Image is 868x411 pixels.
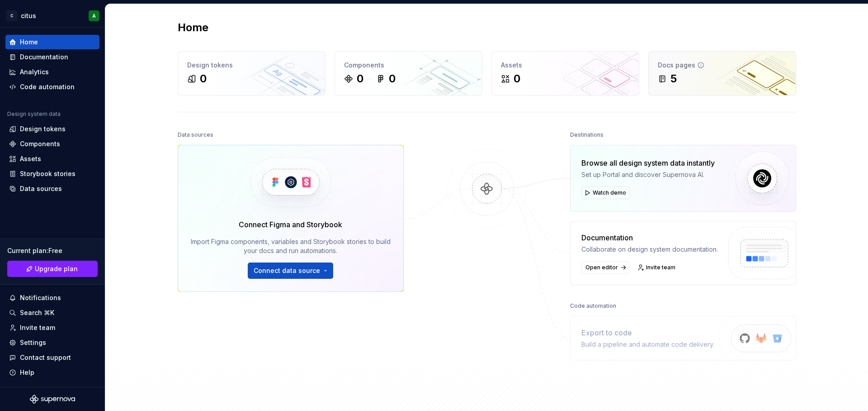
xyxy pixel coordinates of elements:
[491,51,639,96] a: Assets0
[20,169,75,178] div: Storybook stories
[200,72,207,86] div: 0
[20,293,61,302] div: Notifications
[30,395,75,404] svg: Supernova Logo
[389,72,396,86] div: 0
[20,368,34,377] div: Help
[581,340,714,349] div: Build a pipeline and automate code delivery.
[5,50,99,64] a: Documentation
[21,11,36,20] div: citus
[20,308,54,317] div: Search ⌘K
[5,365,99,380] button: Help
[344,61,473,70] div: Components
[7,110,61,118] div: Design system data
[5,182,99,196] a: Data sources
[658,61,787,70] div: Docs pages
[2,6,103,25] button: CcitusA
[581,170,715,179] div: Set up Portal and discover Supernova AI.
[5,350,99,365] button: Contact support
[5,320,99,335] a: Invite team
[585,264,618,271] span: Open editor
[5,335,99,350] a: Settings
[7,261,98,277] a: Upgrade plan
[92,12,96,19] div: A
[635,261,679,274] a: Invite team
[20,323,55,332] div: Invite team
[35,264,78,273] span: Upgrade plan
[20,139,60,148] div: Components
[648,51,796,96] a: Docs pages5
[5,65,99,79] a: Analytics
[248,263,333,279] button: Connect data source
[6,10,17,21] div: C
[581,232,718,243] div: Documentation
[514,72,520,86] div: 0
[7,246,98,255] div: Current plan : Free
[581,158,715,168] div: Browse all design system data instantly
[20,154,41,163] div: Assets
[501,61,630,70] div: Assets
[357,72,363,86] div: 0
[20,82,75,91] div: Code automation
[20,184,62,193] div: Data sources
[5,80,99,94] a: Code automation
[581,261,629,274] a: Open editor
[20,353,71,362] div: Contact support
[20,67,49,76] div: Analytics
[581,245,718,254] div: Collaborate on design system documentation.
[187,61,316,70] div: Design tokens
[254,266,320,275] span: Connect data source
[5,137,99,151] a: Components
[191,237,391,255] div: Import Figma components, variables and Storybook stories to build your docs and run automations.
[570,129,604,141] div: Destinations
[178,51,325,96] a: Design tokens0
[239,219,342,230] div: Connect Figma and Storybook
[178,20,208,35] h2: Home
[335,51,482,96] a: Components00
[20,53,68,62] div: Documentation
[20,38,38,47] div: Home
[178,129,213,141] div: Data sources
[5,306,99,320] button: Search ⌘K
[20,338,46,347] div: Settings
[5,35,99,49] a: Home
[20,124,66,134] div: Design tokens
[5,291,99,305] button: Notifications
[581,186,630,199] button: Watch demo
[670,72,677,86] div: 5
[5,167,99,181] a: Storybook stories
[593,189,626,196] span: Watch demo
[646,264,675,271] span: Invite team
[570,300,616,312] div: Code automation
[5,122,99,136] a: Design tokens
[581,327,714,338] div: Export to code
[5,152,99,166] a: Assets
